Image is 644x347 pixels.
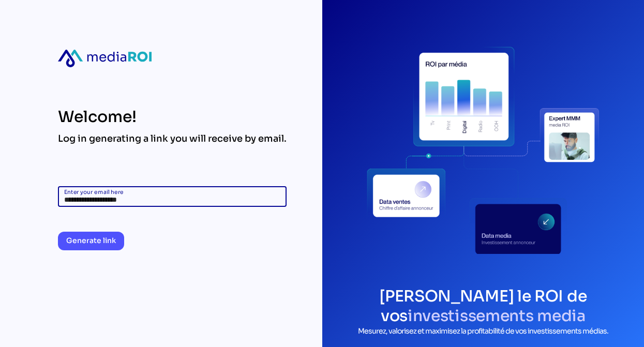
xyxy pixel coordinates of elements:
span: investissements media [408,306,586,326]
div: Welcome! [58,108,287,126]
div: login [367,33,600,266]
button: Generate link [58,232,124,250]
div: mediaroi [58,50,152,67]
h1: [PERSON_NAME] le ROI de vos [343,286,624,326]
input: Enter your email here [64,186,280,207]
div: Log in generating a link you will receive by email. [58,132,287,145]
p: Mesurez, valorisez et maximisez la profitabilité de vos investissements médias. [343,326,624,337]
span: Generate link [66,234,116,247]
